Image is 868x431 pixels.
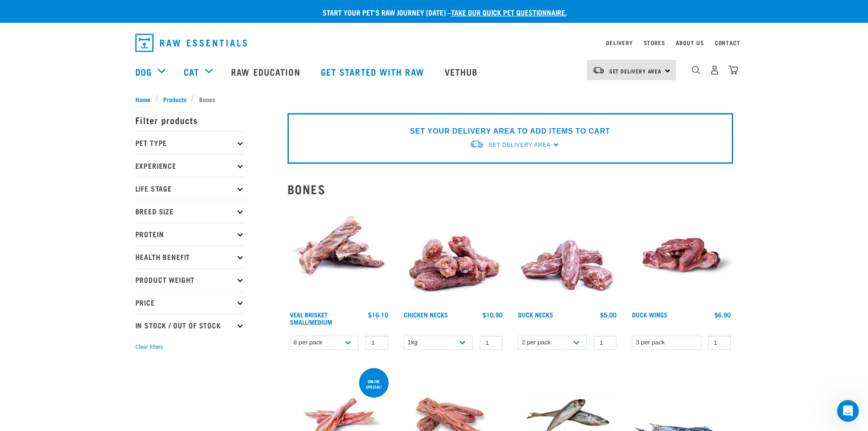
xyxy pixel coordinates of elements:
input: 1 [480,336,503,350]
img: van-moving.png [469,140,484,149]
p: Filter products [135,109,245,131]
a: Delivery [606,41,632,44]
img: van-moving.png [592,66,605,74]
p: Health Benefit [135,245,245,268]
a: Vethub [436,53,489,90]
a: Veal Brisket Small/Medium [290,313,332,323]
img: home-icon@2x.png [729,65,738,75]
div: $6.90 [714,311,731,318]
nav: dropdown navigation [128,30,740,56]
div: $16.10 [368,311,388,318]
p: Pet Type [135,131,245,154]
a: Cat [184,65,199,78]
h2: Bones [288,182,733,196]
p: Product Weight [135,268,245,291]
nav: breadcrumbs [135,94,733,104]
a: Get started with Raw [312,53,436,90]
div: $10.90 [483,311,503,318]
span: Set Delivery Area [488,142,550,148]
img: Raw Essentials Duck Wings Raw Meaty Bones For Pets [630,203,733,307]
img: Raw Essentials Logo [135,34,247,52]
span: Set Delivery Area [609,69,662,73]
a: Raw Education [222,53,311,90]
a: take our quick pet questionnaire. [451,10,567,14]
img: user.png [710,65,719,75]
img: home-icon-1@2x.png [692,66,700,74]
a: Stores [644,41,665,44]
a: Products [158,94,191,104]
img: Pile Of Duck Necks For Pets [516,203,619,307]
img: Pile Of Chicken Necks For Pets [401,203,505,307]
p: Breed Size [135,200,245,223]
p: Price [135,291,245,314]
a: Chicken Necks [404,313,448,316]
input: 1 [708,336,731,350]
input: 1 [594,336,616,350]
span: Home [135,94,150,104]
img: 1207 Veal Brisket 4pp 01 [288,203,391,307]
p: Experience [135,154,245,177]
p: SET YOUR DELIVERY AREA TO ADD ITEMS TO CART [410,126,610,137]
a: Home [135,94,155,104]
span: Products [163,94,186,104]
a: Duck Necks [518,313,553,316]
a: About Us [676,41,704,44]
p: Life Stage [135,177,245,200]
a: Contact [715,41,740,44]
div: ONLINE SPECIAL! [359,374,389,394]
a: Duck Wings [632,313,668,316]
p: In Stock / Out Of Stock [135,314,245,337]
div: $5.00 [600,311,616,318]
input: 1 [365,336,388,350]
a: Dog [135,65,152,78]
p: Protein [135,223,245,245]
button: Clear filters [135,343,163,351]
iframe: Intercom live chat [837,400,859,422]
